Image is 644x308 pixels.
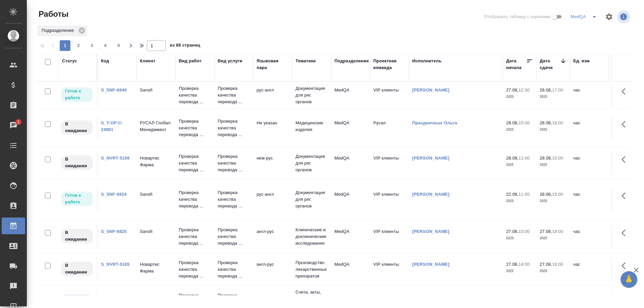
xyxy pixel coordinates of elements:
a: [PERSON_NAME] [412,229,449,234]
span: 1 [13,119,23,125]
p: 16:00 [552,120,563,125]
td: VIP клиенты [370,83,409,107]
p: Sanofi [140,87,172,94]
td: рус-англ [253,83,292,107]
p: В ожидании [65,121,89,134]
p: Готов к работе [65,88,89,101]
p: 27.08, [506,262,519,267]
button: 5 [113,40,124,51]
div: Дата начала [506,58,526,71]
td: 1.5 [609,188,642,211]
a: S_SNF-6824 [101,192,127,197]
p: Sandoz [140,294,172,301]
p: Проверка качества перевода ... [218,85,250,105]
td: нем-рус [253,151,292,175]
button: Здесь прячутся важные кнопки [618,258,634,274]
a: [PERSON_NAME] [412,295,449,300]
p: Проверка качества перевода ... [218,118,250,138]
div: Статус [62,58,77,64]
span: 4 [100,42,111,49]
p: 2025 [540,235,567,242]
p: 11:00 [519,192,530,197]
p: 26.08, [540,295,552,300]
p: 15:00 [552,192,563,197]
td: час [570,151,609,175]
td: VIP клиенты [370,258,409,281]
p: 2025 [506,162,533,168]
p: 27.08, [506,87,519,93]
p: Документация для рег. органов [296,153,328,173]
div: Исполнитель назначен, приступать к работе пока рано [60,261,94,277]
div: Тематика [296,58,316,64]
p: В ожидании [65,262,89,275]
div: Исполнитель назначен, приступать к работе пока рано [60,120,94,135]
p: 28.08, [506,120,519,125]
p: Проверка качества перевода ... [179,259,211,280]
td: час [570,188,609,211]
div: Исполнитель [412,58,442,64]
td: час [570,116,609,140]
div: Подразделение [334,58,369,64]
button: Здесь прячутся важные кнопки [618,83,634,100]
p: 11:00 [519,156,530,161]
p: 2025 [540,162,567,168]
td: MedQA [331,188,370,211]
div: Ед. изм [573,58,590,64]
p: В ожидании [65,156,89,169]
p: 2025 [506,235,533,242]
div: Дата сдачи [540,58,560,71]
p: 15:00 [552,156,563,161]
p: 27.08, [506,229,519,234]
p: 2025 [506,268,533,274]
span: 3 [87,42,97,49]
td: MedQA [331,116,370,140]
span: из 88 страниц [170,41,200,51]
a: [PERSON_NAME] [412,192,449,197]
a: [PERSON_NAME] [412,156,449,161]
p: 28.08, [540,87,552,93]
div: Исполнитель завершил работу [60,294,94,303]
a: S_SNDZ-2292 [101,295,130,300]
a: S_NVRT-5165 [101,262,129,267]
button: 🙏 [621,271,637,288]
p: 22.08, [506,192,519,197]
p: Проверка качества перевода ... [218,259,250,280]
button: Здесь прячутся важные кнопки [618,188,634,204]
td: Русал [370,116,409,140]
p: 2025 [506,126,533,133]
span: Посмотреть информацию [617,10,631,23]
p: Новартис Фарма [140,261,172,274]
div: Вид работ [179,58,202,64]
div: Исполнитель назначен, приступать к работе пока рано [60,228,94,244]
td: MedQA [331,83,370,107]
p: 17:00 [552,87,563,93]
td: Не указан [253,116,292,140]
button: 3 [87,40,97,51]
p: 28.08, [540,192,552,197]
p: 18:00 [552,229,563,234]
p: РУСАЛ Глобал Менеджмент [140,120,172,133]
p: Sanofi [140,228,172,235]
p: В ожидании [65,229,89,243]
a: 1 [2,117,25,134]
a: [PERSON_NAME] [412,262,449,267]
p: 28.08, [540,156,552,161]
span: Настроить таблицу [601,9,617,25]
p: Готов к работе [65,192,89,205]
div: Проектная команда [373,58,406,71]
a: [PERSON_NAME] [412,87,449,93]
p: 16:00 [552,262,563,267]
td: англ-рус [253,225,292,248]
p: 2025 [506,94,533,100]
button: 2 [73,40,84,51]
p: Новартис Фарма [140,155,172,168]
p: Выполнен [65,295,88,302]
p: Проверка качества перевода ... [218,153,250,173]
p: 2025 [540,94,567,100]
p: 15:00 [519,120,530,125]
p: Проверка качества перевода ... [218,189,250,209]
div: Клиент [140,58,155,64]
div: Подразделение [38,25,87,36]
a: S_SNF-6825 [101,229,127,234]
p: Проверка качества перевода ... [218,227,250,247]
